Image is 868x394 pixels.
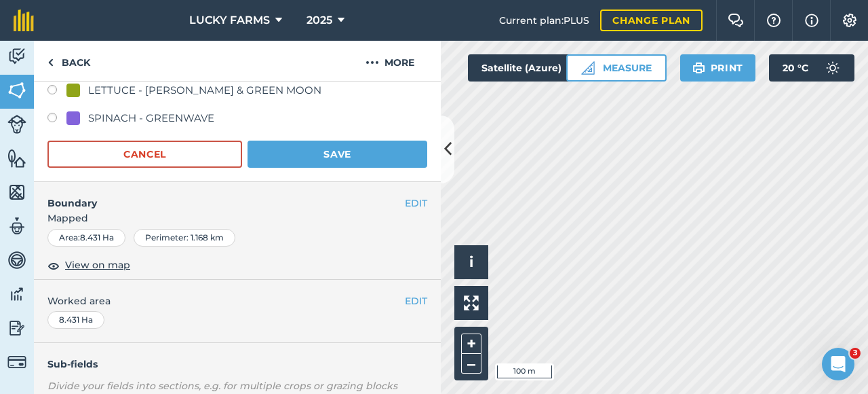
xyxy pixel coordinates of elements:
[34,211,441,226] span: Mapped
[405,293,427,308] button: EDIT
[600,10,703,31] a: Change plan
[134,229,235,247] div: Perimeter : 1.168 km
[728,14,744,27] img: Two speech bubbles overlapping with the left bubble in the forefront
[499,13,589,28] span: Current plan : PLUS
[769,54,854,82] button: 20 °C
[248,141,427,168] button: Save
[47,229,125,247] div: Area : 8.431 Ha
[7,182,26,202] img: svg+xml;base64,PHN2ZyB4bWxucz0iaHR0cDovL3d3dy53My5vcmcvMjAwMC9zdmciIHdpZHRoPSI1NiIgaGVpZ2h0PSI2MC...
[783,54,808,82] span: 20 ° C
[822,348,854,380] iframe: Intercom live chat
[692,60,705,76] img: svg+xml;base64,PHN2ZyB4bWxucz0iaHR0cDovL3d3dy53My5vcmcvMjAwMC9zdmciIHdpZHRoPSIxOSIgaGVpZ2h0PSIyNC...
[47,293,427,308] span: Worked area
[468,54,598,82] button: Satellite (Azure)
[805,12,818,29] img: svg+xml;base64,PHN2ZyB4bWxucz0iaHR0cDovL3d3dy53My5vcmcvMjAwMC9zdmciIHdpZHRoPSIxNyIgaGVpZ2h0PSIxNy...
[454,245,488,279] button: i
[405,196,427,211] button: EDIT
[464,295,479,310] img: Four arrows, one pointing top left, one top right, one bottom right and the last bottom left
[307,12,332,29] span: 2025
[366,54,379,71] img: svg+xml;base64,PHN2ZyB4bWxucz0iaHR0cDovL3d3dy53My5vcmcvMjAwMC9zdmciIHdpZHRoPSIyMCIgaGVpZ2h0PSIyNC...
[566,54,667,82] button: Measure
[7,250,26,270] img: svg+xml;base64,PD94bWwgdmVyc2lvbj0iMS4wIiBlbmNvZGluZz0idXRmLTgiPz4KPCEtLSBHZW5lcmF0b3I6IEFkb2JlIE...
[7,353,26,372] img: svg+xml;base64,PD94bWwgdmVyc2lvbj0iMS4wIiBlbmNvZGluZz0idXRmLTgiPz4KPCEtLSBHZW5lcmF0b3I6IEFkb2JlIE...
[339,41,441,81] button: More
[7,115,26,134] img: svg+xml;base64,PD94bWwgdmVyc2lvbj0iMS4wIiBlbmNvZGluZz0idXRmLTgiPz4KPCEtLSBHZW5lcmF0b3I6IEFkb2JlIE...
[680,54,756,82] button: Print
[461,334,481,354] button: +
[47,257,60,274] img: svg+xml;base64,PHN2ZyB4bWxucz0iaHR0cDovL3d3dy53My5vcmcvMjAwMC9zdmciIHdpZHRoPSIxOCIgaGVpZ2h0PSIyNC...
[47,141,242,168] button: Cancel
[14,10,34,31] img: fieldmargin Logo
[7,46,26,67] img: svg+xml;base64,PD94bWwgdmVyc2lvbj0iMS4wIiBlbmNvZGluZz0idXRmLTgiPz4KPCEtLSBHZW5lcmF0b3I6IEFkb2JlIE...
[461,354,481,374] button: –
[34,182,405,211] h4: Boundary
[581,61,595,75] img: Ruler icon
[766,14,782,27] img: A question mark icon
[47,257,130,274] button: View on map
[34,41,104,81] a: Back
[469,253,473,270] span: i
[850,348,861,359] span: 3
[819,54,846,82] img: svg+xml;base64,PD94bWwgdmVyc2lvbj0iMS4wIiBlbmNvZGluZz0idXRmLTgiPz4KPCEtLSBHZW5lcmF0b3I6IEFkb2JlIE...
[7,284,26,304] img: svg+xml;base64,PD94bWwgdmVyc2lvbj0iMS4wIiBlbmNvZGluZz0idXRmLTgiPz4KPCEtLSBHZW5lcmF0b3I6IEFkb2JlIE...
[7,318,26,338] img: svg+xml;base64,PD94bWwgdmVyc2lvbj0iMS4wIiBlbmNvZGluZz0idXRmLTgiPz4KPCEtLSBHZW5lcmF0b3I6IEFkb2JlIE...
[189,12,270,29] span: LUCKY FARMS
[47,380,397,392] em: Divide your fields into sections, e.g. for multiple crops or grazing blocks
[7,148,26,168] img: svg+xml;base64,PHN2ZyB4bWxucz0iaHR0cDovL3d3dy53My5vcmcvMjAwMC9zdmciIHdpZHRoPSI1NiIgaGVpZ2h0PSI2MC...
[47,54,54,71] img: svg+xml;base64,PHN2ZyB4bWxucz0iaHR0cDovL3d3dy53My5vcmcvMjAwMC9zdmciIHdpZHRoPSI5IiBoZWlnaHQ9IjI0Ii...
[65,257,130,272] span: View on map
[88,82,321,98] div: LETTUCE - [PERSON_NAME] & GREEN MOON
[842,14,858,27] img: A cog icon
[7,216,26,236] img: svg+xml;base64,PD94bWwgdmVyc2lvbj0iMS4wIiBlbmNvZGluZz0idXRmLTgiPz4KPCEtLSBHZW5lcmF0b3I6IEFkb2JlIE...
[7,80,26,101] img: svg+xml;base64,PHN2ZyB4bWxucz0iaHR0cDovL3d3dy53My5vcmcvMjAwMC9zdmciIHdpZHRoPSI1NiIgaGVpZ2h0PSI2MC...
[34,357,441,372] h4: Sub-fields
[47,311,104,329] div: 8.431 Ha
[88,110,214,126] div: SPINACH - GREENWAVE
